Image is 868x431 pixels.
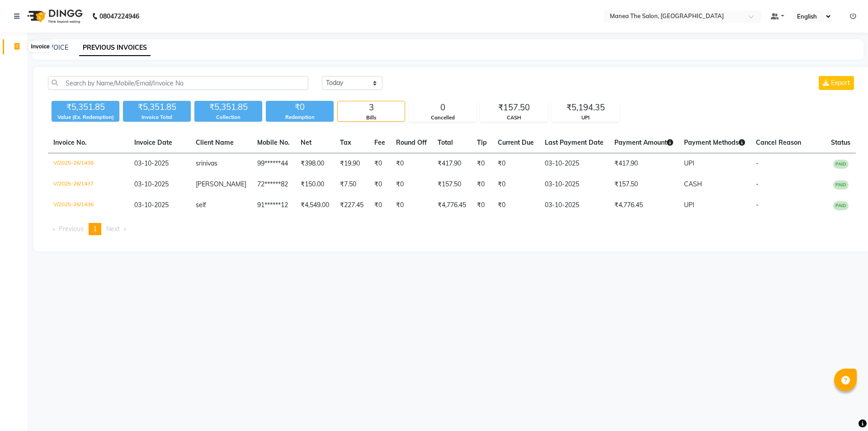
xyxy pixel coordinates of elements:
[266,101,334,114] div: ₹0
[335,153,369,175] td: ₹19.90
[756,159,759,167] span: -
[196,138,234,147] span: Client Name
[609,174,679,195] td: ₹157.50
[134,180,169,188] span: 03-10-2025
[833,201,849,210] span: PAID
[369,153,391,175] td: ₹0
[831,79,850,87] span: Export
[756,138,801,147] span: Cancel Reason
[552,101,619,114] div: ₹5,194.35
[498,138,534,147] span: Current Due
[492,195,539,216] td: ₹0
[833,180,849,189] span: PAID
[335,195,369,216] td: ₹227.45
[134,159,169,167] span: 03-10-2025
[257,138,290,147] span: Mobile No.
[295,195,335,216] td: ₹4,549.00
[48,153,129,175] td: V/2025-26/1438
[614,138,673,147] span: Payment Amount
[409,114,476,122] div: Cancelled
[338,114,405,122] div: Bills
[338,101,405,114] div: 3
[23,4,85,29] img: logo
[609,195,679,216] td: ₹4,776.45
[295,153,335,175] td: ₹398.00
[432,174,472,195] td: ₹157.50
[432,153,472,175] td: ₹417.90
[340,138,351,147] span: Tax
[684,159,694,167] span: UPI
[481,101,547,114] div: ₹157.50
[492,153,539,175] td: ₹0
[48,174,129,195] td: V/2025-26/1437
[93,225,97,233] span: 1
[432,195,472,216] td: ₹4,776.45
[134,138,172,147] span: Invoice Date
[123,114,191,121] div: Invoice Total
[477,138,487,147] span: Tip
[391,195,432,216] td: ₹0
[266,114,334,121] div: Redemption
[833,160,849,169] span: PAID
[539,153,609,175] td: 03-10-2025
[194,101,262,114] div: ₹5,351.85
[335,174,369,195] td: ₹7.50
[369,195,391,216] td: ₹0
[831,138,850,147] span: Status
[756,180,759,188] span: -
[472,174,492,195] td: ₹0
[48,223,856,235] nav: Pagination
[295,174,335,195] td: ₹150.00
[196,180,246,188] span: [PERSON_NAME]
[756,201,759,209] span: -
[830,395,859,422] iframe: chat widget
[545,138,604,147] span: Last Payment Date
[196,159,217,167] span: srinivas
[48,76,308,90] input: Search by Name/Mobile/Email/Invoice No
[79,40,151,56] a: PREVIOUS INVOICES
[391,174,432,195] td: ₹0
[196,201,206,209] span: self
[369,174,391,195] td: ₹0
[819,76,854,90] button: Export
[684,180,702,188] span: CASH
[539,174,609,195] td: 03-10-2025
[48,195,129,216] td: V/2025-26/1436
[684,138,745,147] span: Payment Methods
[106,225,120,233] span: Next
[438,138,453,147] span: Total
[391,153,432,175] td: ₹0
[396,138,427,147] span: Round Off
[552,114,619,122] div: UPI
[52,101,119,114] div: ₹5,351.85
[134,201,169,209] span: 03-10-2025
[301,138,311,147] span: Net
[684,201,694,209] span: UPI
[472,195,492,216] td: ₹0
[59,225,84,233] span: Previous
[374,138,385,147] span: Fee
[194,114,262,121] div: Collection
[53,138,87,147] span: Invoice No.
[409,101,476,114] div: 0
[52,114,119,121] div: Value (Ex. Redemption)
[609,153,679,175] td: ₹417.90
[472,153,492,175] td: ₹0
[123,101,191,114] div: ₹5,351.85
[481,114,547,122] div: CASH
[492,174,539,195] td: ₹0
[99,4,139,29] b: 08047224946
[539,195,609,216] td: 03-10-2025
[28,41,52,52] div: Invoice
